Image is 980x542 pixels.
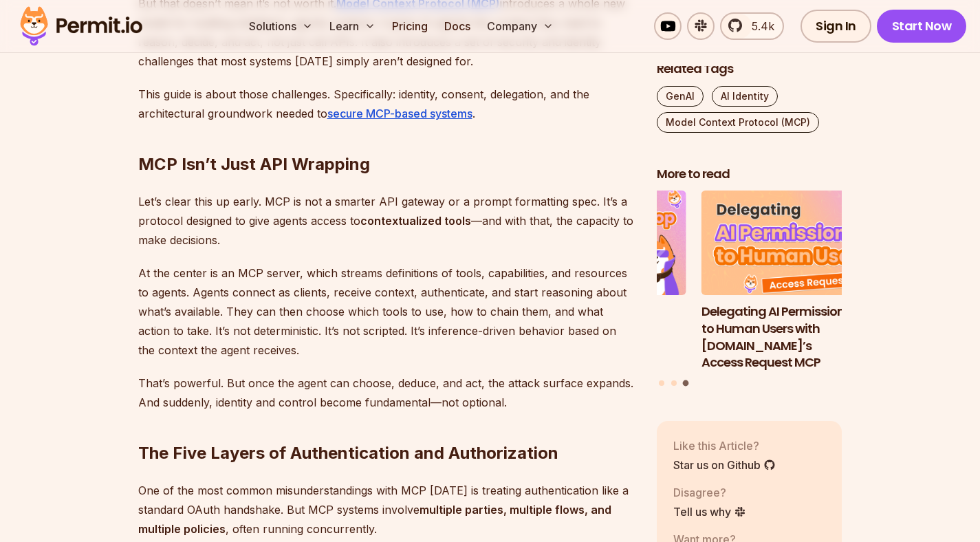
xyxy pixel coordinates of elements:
h3: Human-in-the-Loop for AI Agents: Best Practices, Frameworks, Use Cases, and Demo [501,303,686,371]
a: GenAI [657,86,704,107]
h2: MCP Isn’t Just API Wrapping [138,98,635,175]
button: Go to slide 1 [659,380,664,386]
button: Company [481,12,559,40]
a: Star us on Github [673,457,776,473]
p: Disagree? [673,484,746,501]
a: Delegating AI Permissions to Human Users with Permit.io’s Access Request MCPDelegating AI Permiss... [701,191,887,372]
p: This guide is about those challenges. Specifically: identity, consent, delegation, and the archit... [138,85,635,123]
p: One of the most common misunderstandings with MCP [DATE] is treating authentication like a standa... [138,481,635,539]
button: Learn [324,12,381,40]
p: Let’s clear this up early. MCP is not a smarter API gateway or a prompt formatting spec. It’s a p... [138,192,635,250]
a: Pricing [386,12,433,40]
a: secure MCP-based systems [327,107,472,120]
span: 5.4k [743,18,774,34]
button: Solutions [243,12,318,40]
li: 3 of 3 [701,191,887,372]
h2: More to read [657,166,842,183]
button: Go to slide 3 [683,380,689,387]
strong: contextualized tools [360,214,471,228]
h2: Related Tags [657,61,842,78]
a: Sign In [801,10,871,43]
button: Go to slide 2 [671,380,677,386]
a: Model Context Protocol (MCP) [657,112,819,133]
img: Human-in-the-Loop for AI Agents: Best Practices, Frameworks, Use Cases, and Demo [501,191,686,296]
strong: multiple parties, multiple flows, and multiple policies [138,503,611,536]
h3: Delegating AI Permissions to Human Users with [DOMAIN_NAME]’s Access Request MCP [701,303,887,371]
img: Delegating AI Permissions to Human Users with Permit.io’s Access Request MCP [701,191,887,296]
div: Posts [657,191,842,389]
a: Docs [439,12,476,40]
a: AI Identity [712,86,778,107]
img: Permit logo [14,3,149,50]
a: Start Now [877,10,967,43]
p: That’s powerful. But once the agent can choose, deduce, and act, the attack surface expands. And ... [138,373,635,412]
a: Tell us why [673,503,746,520]
li: 2 of 3 [501,191,686,372]
p: At the center is an MCP server, which streams definitions of tools, capabilities, and resources t... [138,263,635,360]
h2: The Five Layers of Authentication and Authorization [138,387,635,464]
p: Like this Article? [673,437,776,454]
a: 5.4k [720,12,784,40]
